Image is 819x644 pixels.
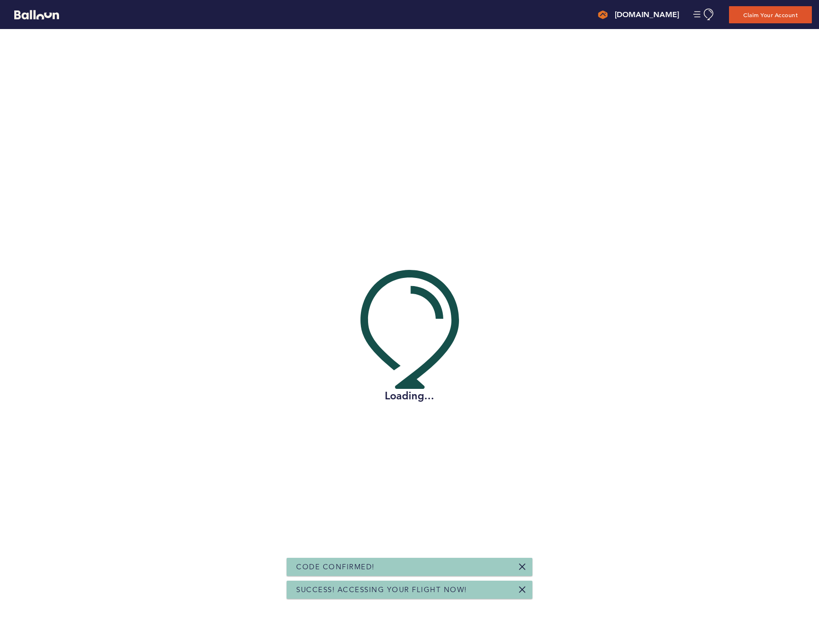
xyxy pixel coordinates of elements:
[615,9,679,20] h4: [DOMAIN_NAME]
[287,558,532,576] div: Code Confirmed!
[729,6,812,23] button: Claim Your Account
[14,10,59,20] svg: Balloon
[7,10,59,20] a: Balloon
[693,9,715,20] button: Manage Account
[287,581,532,599] div: Success! Accessing your flight now!
[360,389,459,403] h2: Loading...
